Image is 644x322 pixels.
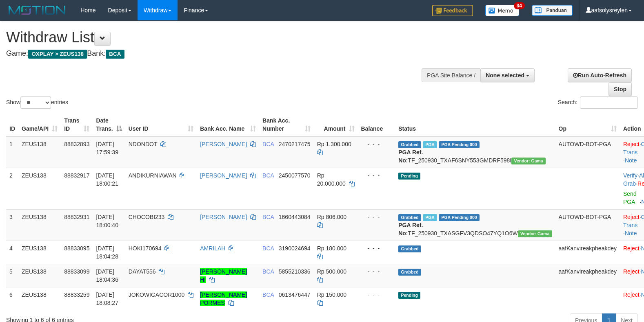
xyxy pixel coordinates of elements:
[262,172,274,179] span: BCA
[555,264,620,287] td: aafKanvireakpheakdey
[129,141,158,147] span: NDONDOT
[398,245,421,252] span: Grabbed
[623,291,640,298] a: Reject
[625,230,637,237] a: Note
[64,268,89,275] span: 88833099
[262,268,274,275] span: BCA
[262,291,274,298] span: BCA
[395,113,555,136] th: Status
[486,72,524,79] span: None selected
[518,230,552,237] span: Vendor URL: https://trx31.1velocity.biz
[262,141,274,147] span: BCA
[6,168,18,209] td: 2
[64,214,89,220] span: 88832931
[558,96,638,109] label: Search:
[96,291,118,306] span: [DATE] 18:08:27
[93,113,125,136] th: Date Trans.: activate to sort column descending
[432,5,473,16] img: Feedback.jpg
[623,245,640,252] a: Reject
[555,113,620,136] th: Op: activate to sort column ascending
[6,29,421,46] h1: Withdraw List
[18,209,61,241] td: ZEUS138
[279,214,311,220] span: Copy 1660443084 to clipboard
[20,96,51,109] select: Showentries
[423,214,437,221] span: Marked by aafsolysreylen
[317,141,351,147] span: Rp 1.300.000
[361,267,392,276] div: - - -
[6,4,68,16] img: MOTION_logo.png
[398,214,421,221] span: Grabbed
[129,268,156,275] span: DAYAT556
[514,2,525,9] span: 34
[623,141,640,147] a: Reject
[511,158,546,164] span: Vendor URL: https://trx31.1velocity.biz
[6,264,18,287] td: 5
[6,241,18,264] td: 4
[623,214,640,220] a: Reject
[18,287,61,310] td: ZEUS138
[200,268,247,283] a: [PERSON_NAME] HI
[317,245,346,252] span: Rp 180.000
[480,68,535,82] button: None selected
[96,214,118,228] span: [DATE] 18:00:40
[623,268,640,275] a: Reject
[96,245,118,260] span: [DATE] 18:04:28
[6,96,68,109] label: Show entries
[279,268,311,275] span: Copy 5855210336 to clipboard
[200,245,225,252] a: AMRILAH
[555,241,620,264] td: aafKanvireakpheakdey
[623,191,637,205] a: Send PGA
[200,291,247,306] a: [PERSON_NAME] PORMES
[6,50,421,58] h4: Game: Bank:
[96,172,118,187] span: [DATE] 18:00:21
[96,141,118,156] span: [DATE] 17:59:39
[6,113,18,136] th: ID
[317,172,346,187] span: Rp 20.000.000
[129,214,165,220] span: CHOCOBI233
[625,157,637,164] a: Note
[485,5,520,16] img: Button%20Memo.svg
[129,172,177,179] span: ANDIKURNIAWAN
[317,268,346,275] span: Rp 500.000
[361,140,392,148] div: - - -
[64,172,89,179] span: 88832917
[64,245,89,252] span: 88833095
[398,149,423,164] b: PGA Ref. No:
[398,222,423,237] b: PGA Ref. No:
[262,214,274,220] span: BCA
[6,136,18,168] td: 1
[279,245,311,252] span: Copy 3190024694 to clipboard
[398,173,420,180] span: Pending
[398,141,421,148] span: Grabbed
[580,96,638,109] input: Search:
[317,214,346,220] span: Rp 806.000
[422,68,480,82] div: PGA Site Balance /
[125,113,197,136] th: User ID: activate to sort column ascending
[259,113,314,136] th: Bank Acc. Number: activate to sort column ascending
[129,245,162,252] span: HOKI170694
[623,172,637,179] a: Verify
[18,136,61,168] td: ZEUS138
[608,82,632,96] a: Stop
[395,209,555,241] td: TF_250930_TXASGFV3QDSO47YQ1O6W
[197,113,259,136] th: Bank Acc. Name: activate to sort column ascending
[6,209,18,241] td: 3
[358,113,395,136] th: Balance
[398,269,421,276] span: Grabbed
[398,292,420,299] span: Pending
[361,171,392,180] div: - - -
[129,291,185,298] span: JOKOWIGACOR1000
[317,291,346,298] span: Rp 150.000
[555,209,620,241] td: AUTOWD-BOT-PGA
[279,291,311,298] span: Copy 0613476447 to clipboard
[61,113,93,136] th: Trans ID: activate to sort column ascending
[361,244,392,252] div: - - -
[568,68,632,82] a: Run Auto-Refresh
[18,264,61,287] td: ZEUS138
[361,213,392,221] div: - - -
[18,113,61,136] th: Game/API: activate to sort column ascending
[64,291,89,298] span: 88833259
[532,5,573,16] img: panduan.png
[6,287,18,310] td: 6
[200,141,247,147] a: [PERSON_NAME]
